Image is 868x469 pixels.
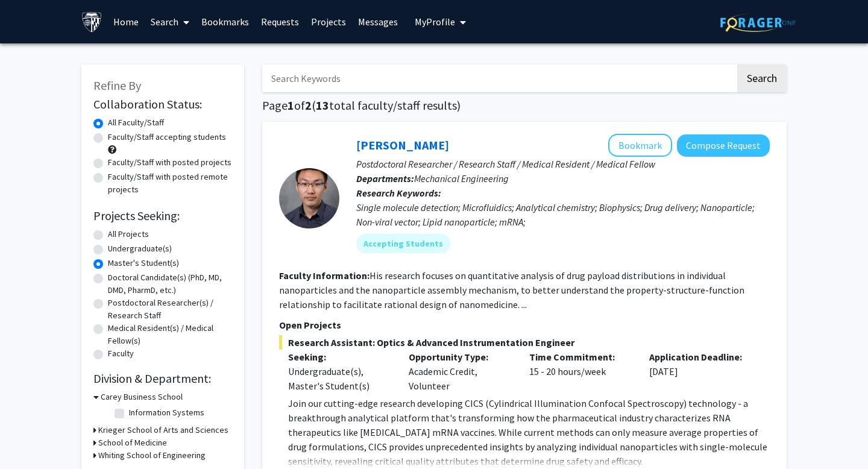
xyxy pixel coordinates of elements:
[288,350,391,364] p: Seeking:
[356,172,414,184] b: Departments:
[279,269,370,282] b: Faculty Information:
[356,137,449,153] a: [PERSON_NAME]
[316,98,329,113] span: 13
[98,436,167,449] h3: School of Medicine
[93,97,232,112] h2: Collaboration Status:
[98,449,206,462] h3: Whiting School of Engineering
[108,171,232,196] label: Faculty/Staff with posted remote projects
[262,98,787,113] h1: Page of ( total faculty/staff results)
[262,65,735,92] input: Search Keywords
[352,1,404,43] a: Messages
[107,1,145,43] a: Home
[356,187,441,199] b: Research Keywords:
[737,65,787,92] button: Search
[108,116,164,129] label: All Faculty/Staff
[129,406,204,419] label: Information Systems
[414,172,509,184] span: Mechanical Engineering
[279,335,770,350] span: Research Assistant: Optics & Advanced Instrumentation Engineer
[520,350,641,393] div: 15 - 20 hours/week
[720,13,796,32] img: ForagerOne Logo
[279,318,770,332] p: Open Projects
[409,350,511,364] p: Opportunity Type:
[98,424,228,436] h3: Krieger School of Arts and Sciences
[288,396,770,468] p: Join our cutting-edge research developing CICS (Cylindrical Illumination Confocal Spectroscopy) t...
[108,271,232,297] label: Doctoral Candidate(s) (PhD, MD, DMD, PharmD, etc.)
[356,157,770,171] p: Postdoctoral Researcher / Research Staff / Medical Resident / Medical Fellow
[608,134,672,157] button: Add Sixuan Li to Bookmarks
[108,347,134,360] label: Faculty
[81,11,102,33] img: Johns Hopkins University Logo
[93,209,232,223] h2: Projects Seeking:
[279,269,744,310] fg-read-more: His research focuses on quantitative analysis of drug payload distributions in individual nanopar...
[195,1,255,43] a: Bookmarks
[108,228,149,241] label: All Projects
[400,350,520,393] div: Academic Credit, Volunteer
[356,234,450,253] mat-chip: Accepting Students
[108,257,179,269] label: Master's Student(s)
[108,322,232,347] label: Medical Resident(s) / Medical Fellow(s)
[255,1,305,43] a: Requests
[93,371,232,386] h2: Division & Department:
[145,1,195,43] a: Search
[108,131,226,143] label: Faculty/Staff accepting students
[529,350,632,364] p: Time Commitment:
[356,200,770,229] div: Single molecule detection; Microfluidics; Analytical chemistry; Biophysics; Drug delivery; Nanopa...
[108,242,172,255] label: Undergraduate(s)
[649,350,752,364] p: Application Deadline:
[9,415,51,460] iframe: Chat
[108,156,231,169] label: Faculty/Staff with posted projects
[305,1,352,43] a: Projects
[415,16,455,28] span: My Profile
[101,391,183,403] h3: Carey Business School
[288,98,294,113] span: 1
[108,297,232,322] label: Postdoctoral Researcher(s) / Research Staff
[288,364,391,393] div: Undergraduate(s), Master's Student(s)
[677,134,770,157] button: Compose Request to Sixuan Li
[93,78,141,93] span: Refine By
[640,350,761,393] div: [DATE]
[305,98,312,113] span: 2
